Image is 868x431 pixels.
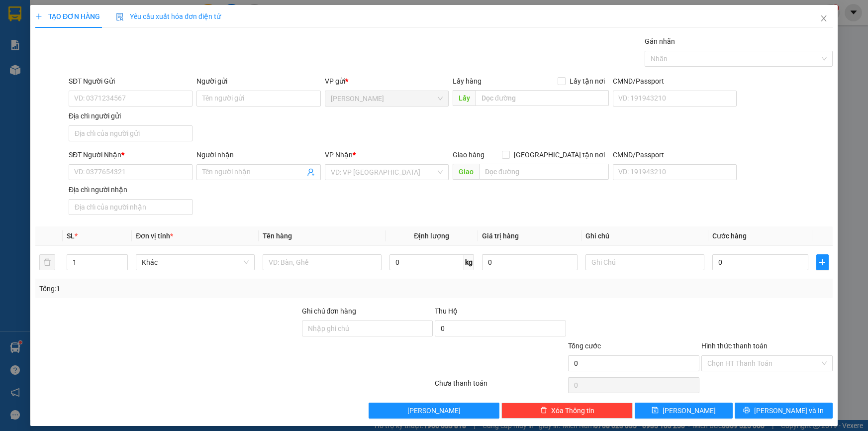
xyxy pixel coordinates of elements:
input: Địa chỉ của người nhận [69,199,193,215]
span: Xóa Thông tin [551,405,594,416]
div: Người gửi [196,76,320,87]
input: Dọc đường [479,164,609,180]
input: VD: Bàn, Ghế [263,254,382,270]
button: plus [816,254,829,270]
span: Giao hàng [453,151,484,159]
span: SL [67,232,75,240]
button: deleteXóa Thông tin [501,403,633,419]
button: printer[PERSON_NAME] và In [735,403,833,419]
div: CMND/Passport [613,76,737,87]
input: 0 [482,254,578,270]
span: Lấy [453,90,476,106]
div: Người nhận [196,149,320,160]
span: plus [817,258,828,266]
span: Đơn vị tính [136,232,173,240]
span: save [652,407,659,415]
span: close [820,14,828,22]
span: [PERSON_NAME] [663,405,716,416]
label: Ghi chú đơn hàng [302,307,357,315]
span: Giá trị hàng [482,232,519,240]
div: SĐT Người Gửi [69,76,193,87]
img: icon [116,13,124,21]
div: SĐT Người Nhận [69,149,193,160]
label: Hình thức thanh toán [701,342,768,350]
input: Địa chỉ của người gửi [69,125,193,141]
span: VP Nhận [325,151,353,159]
button: delete [39,254,55,270]
span: Tên hàng [263,232,292,240]
label: Gán nhãn [645,37,675,45]
span: printer [744,407,751,415]
span: delete [540,407,547,415]
div: CMND/Passport [613,149,737,160]
input: Ghi chú đơn hàng [302,321,433,336]
span: kg [464,254,474,270]
span: Tổng cước [568,342,601,350]
span: TẠO ĐƠN HÀNG [35,12,100,20]
span: Yêu cầu xuất hóa đơn điện tử [116,12,221,20]
span: Thu Hộ [435,307,458,315]
span: [PERSON_NAME] và In [755,405,824,416]
span: user-add [307,168,315,176]
button: Close [810,5,838,33]
div: Địa chỉ người gửi [69,110,193,121]
span: Giao [453,164,479,180]
th: Ghi chú [581,226,708,246]
input: Ghi Chú [585,254,704,270]
span: Định lượng [414,232,449,240]
span: Lấy hàng [453,77,482,85]
span: Lấy tận nơi [566,76,609,87]
div: Chưa thanh toán [434,378,568,395]
div: Tổng: 1 [39,283,335,294]
span: Cước hàng [712,232,747,240]
input: Dọc đường [476,90,609,106]
div: VP gửi [325,76,449,87]
button: [PERSON_NAME] [369,403,500,419]
span: Cao Lãnh [331,91,443,106]
span: [GEOGRAPHIC_DATA] tận nơi [510,149,609,160]
span: [PERSON_NAME] [407,405,461,416]
button: save[PERSON_NAME] [635,403,733,419]
span: Khác [142,255,249,270]
span: plus [35,13,42,20]
div: Địa chỉ người nhận [69,184,193,195]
